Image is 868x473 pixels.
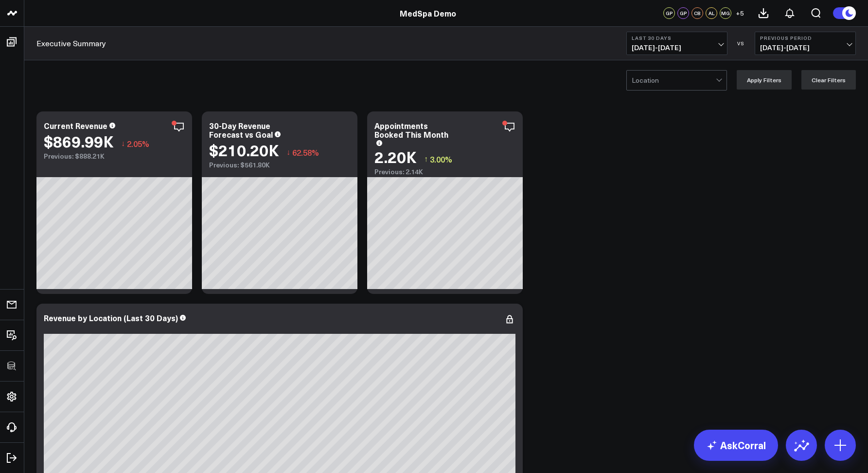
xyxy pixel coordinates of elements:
[374,148,417,165] div: 2.20K
[694,430,778,461] a: AskCorral
[691,7,703,19] div: CB
[736,10,744,17] span: + 5
[755,32,856,55] button: Previous Period[DATE]-[DATE]
[44,152,185,160] div: Previous: $888.21K
[677,7,689,19] div: GP
[760,35,850,41] b: Previous Period
[720,7,731,19] div: MG
[44,312,178,323] div: Revenue by Location (Last 30 Days)
[734,7,745,19] button: +5
[760,44,850,52] span: [DATE] - [DATE]
[737,70,792,90] button: Apply Filters
[44,120,107,131] div: Current Revenue
[400,8,456,18] a: MedSpa Demo
[663,7,675,19] div: GP
[374,120,448,140] div: Appointments Booked This Month
[632,35,722,41] b: Last 30 Days
[36,38,106,49] a: Executive Summary
[286,146,290,159] span: ↓
[292,147,319,158] span: 62.58%
[209,161,350,169] div: Previous: $561.80K
[626,32,727,55] button: Last 30 Days[DATE]-[DATE]
[209,120,273,140] div: 30-Day Revenue Forecast vs Goal
[374,168,515,176] div: Previous: 2.14K
[632,44,722,52] span: [DATE] - [DATE]
[424,153,428,165] span: ↑
[706,7,717,19] div: AL
[801,70,856,90] button: Clear Filters
[127,138,149,149] span: 2.05%
[430,154,452,164] span: 3.00%
[209,141,279,159] div: $210.20K
[121,137,125,150] span: ↓
[44,132,114,150] div: $869.99K
[732,40,750,46] div: VS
